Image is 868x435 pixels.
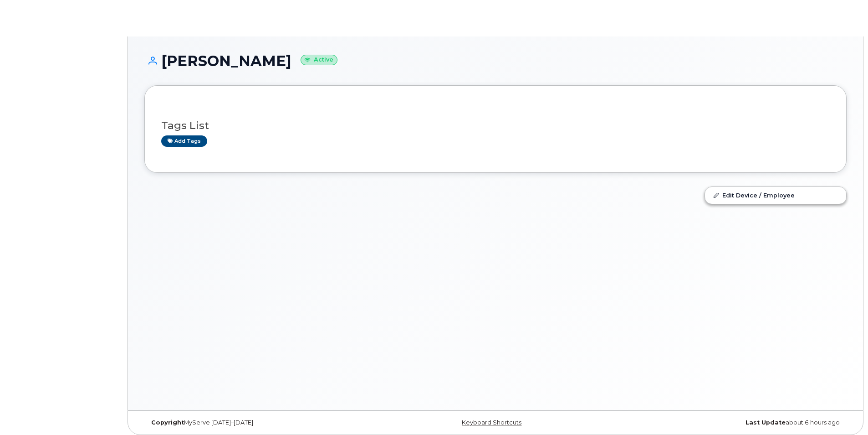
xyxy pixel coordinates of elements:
div: about 6 hours ago [613,419,847,426]
small: Active [301,55,337,65]
a: Edit Device / Employee [705,187,846,203]
a: Keyboard Shortcuts [462,419,521,426]
strong: Copyright [151,419,184,426]
a: Add tags [161,135,207,147]
h3: Tags List [161,120,830,131]
strong: Last Update [745,419,786,426]
div: MyServe [DATE]–[DATE] [144,419,378,426]
h1: [PERSON_NAME] [144,53,847,69]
